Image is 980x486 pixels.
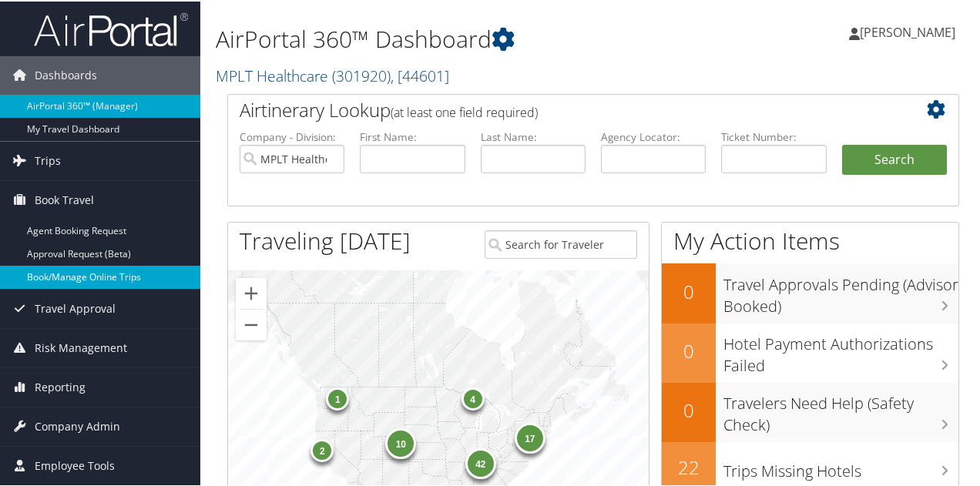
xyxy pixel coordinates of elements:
h1: My Action Items [662,223,958,256]
button: Zoom in [236,277,267,307]
a: MPLT Healthcare [216,64,449,85]
div: 17 [515,421,545,452]
span: Risk Management [35,327,127,366]
h2: 22 [662,453,716,479]
img: airportal-logo.png [34,10,188,46]
label: Ticket Number: [721,128,826,143]
div: 10 [385,427,416,458]
span: (at least one field required) [391,102,538,119]
label: Last Name: [481,128,586,143]
h3: Travelers Need Help (Safety Check) [723,384,958,434]
h2: 0 [662,396,716,422]
span: ( 301920 ) [332,64,391,85]
a: [PERSON_NAME] [849,8,971,54]
span: Dashboards [35,55,97,93]
span: [PERSON_NAME] [860,22,955,39]
h1: Traveling [DATE] [240,223,411,256]
label: Agency Locator: [601,128,706,143]
label: Company - Division: [240,128,344,143]
span: Trips [35,140,61,179]
span: , [ 44601 ] [391,64,449,85]
span: Reporting [35,367,86,405]
h3: Travel Approvals Pending (Advisor Booked) [723,265,958,316]
h3: Hotel Payment Authorizations Failed [723,324,958,375]
div: 1 [326,385,349,408]
span: Employee Tools [35,445,115,484]
h3: Trips Missing Hotels [723,451,958,481]
h2: 0 [662,277,716,303]
span: Company Admin [35,406,120,444]
button: Search [842,143,947,174]
h2: Airtinerary Lookup [240,96,886,122]
div: 4 [461,386,485,409]
span: Book Travel [35,179,94,218]
h1: AirPortal 360™ Dashboard [216,22,719,54]
input: Search for Traveler [485,229,636,257]
div: 2 [310,437,334,461]
div: 42 [465,447,496,478]
label: First Name: [360,128,465,143]
a: 0Travel Approvals Pending (Advisor Booked) [662,262,958,321]
a: 0Hotel Payment Authorizations Failed [662,322,958,381]
a: 0Travelers Need Help (Safety Check) [662,381,958,441]
button: Zoom out [236,308,267,339]
span: Travel Approval [35,288,116,327]
h2: 0 [662,337,716,363]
